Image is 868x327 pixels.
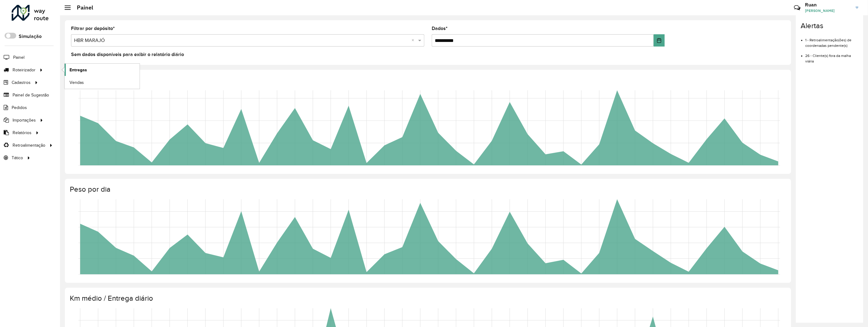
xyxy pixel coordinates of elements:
li: 1 - Retroalimentação(ões) de coordenadas pendente(s) [806,33,859,48]
a: Entregas [65,64,140,76]
span: Importações [13,117,36,123]
span: Pedidos [12,104,27,111]
span: Vendas [70,79,84,86]
font: Dados [432,26,446,31]
span: Relatórios [13,130,32,136]
h4: Peso por dia [70,185,785,194]
span: Painel de Sugestão [13,92,49,98]
h4: Alertas [801,21,859,30]
span: Cadastros [12,79,31,86]
span: Retroalimentação [13,142,45,148]
label: Simulação [19,33,42,40]
span: Roteirizador [13,67,36,73]
span: Entregas [70,67,87,73]
h4: Km médio / Entrega diário [70,294,785,303]
span: Clear all [411,37,417,44]
span: Tático [12,155,23,161]
a: Contato Rápido [791,1,804,14]
label: Sem dados disponíveis para exibir o relatório diário [71,51,184,58]
h4: Capacidade por dia [70,76,785,85]
a: Vendas [65,76,140,88]
h2: Painel [71,4,93,11]
button: Escolha a data [654,34,665,47]
h3: Ruan [805,2,851,8]
span: Painel [13,54,24,61]
li: 26 - Cliente(s) fora da malha viária [806,48,859,64]
span: [PERSON_NAME] [805,8,851,13]
font: Filtrar por depósito [71,26,113,31]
